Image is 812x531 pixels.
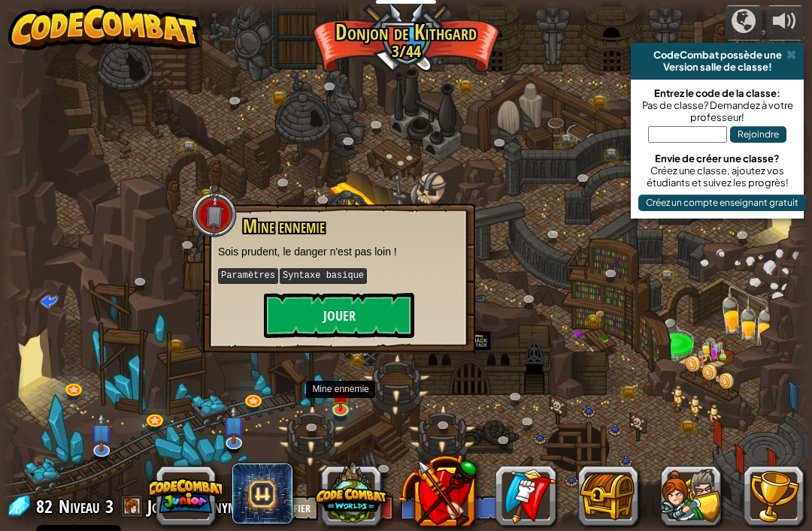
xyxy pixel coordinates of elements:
[243,213,325,239] span: Mine ennemie
[218,244,460,259] p: Sois prudent, le danger n'est pas loin !
[331,377,351,412] img: level-banner-unstarted.png
[8,5,201,50] img: CodeCombat - Learn how to code by playing a game
[223,406,245,444] img: level-banner-unstarted-subscriber.png
[218,268,278,284] kbd: Paramètres
[90,413,113,451] img: level-banner-unstarted-subscriber.png
[638,87,796,99] div: Entrez le code de la classe:
[147,494,243,518] span: Joueur anonyme
[264,293,414,338] button: Jouer
[209,185,219,192] img: portrait.png
[638,195,806,211] button: Créez un compte enseignant gratuit
[595,310,605,317] img: portrait.png
[359,349,369,356] img: portrait.png
[59,494,100,519] span: Niveau
[725,5,762,41] button: Campagnes
[637,61,798,73] div: Version salle de classe!
[36,494,57,518] span: 82
[638,99,796,123] div: Pas de classe? Demandez à votre professeur!
[105,494,114,518] span: 3
[730,126,786,143] button: Rejoindre
[638,164,796,189] div: Créez une classe, ajoutez vos étudiants et suivez les progrès!
[638,152,796,164] div: Envie de créer une classe?
[280,268,367,284] kbd: Syntaxe basique
[766,5,804,41] button: Ajuster le volume
[637,49,798,61] div: CodeCombat possède une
